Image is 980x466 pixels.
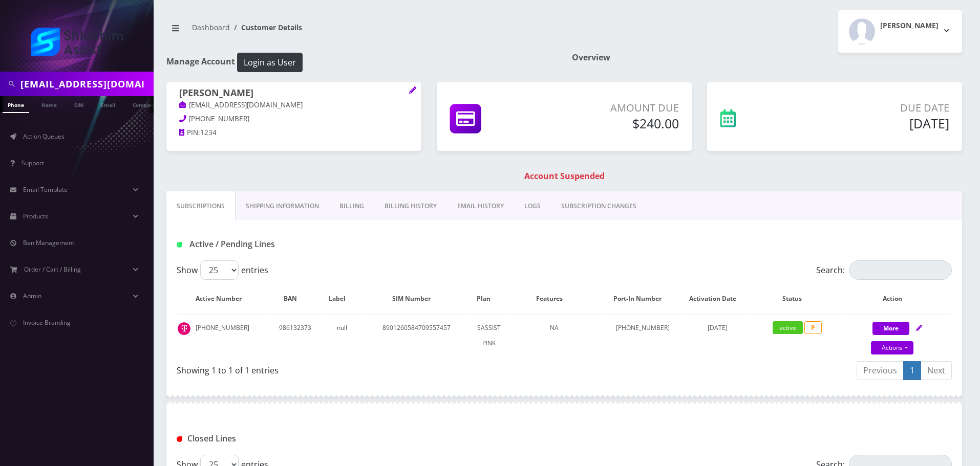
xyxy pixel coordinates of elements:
a: 1 [903,361,921,380]
a: Actions [871,341,913,354]
span: Ban Management [23,238,74,247]
th: Plan: activate to sort column ascending [471,284,508,314]
a: Phone [3,96,29,113]
span: Support [22,159,44,167]
a: Subscriptions [166,191,236,221]
h1: Overview [572,53,962,62]
th: Action: activate to sort column ascending [844,284,951,314]
a: SUBSCRIPTION CHANGES [551,191,647,221]
img: Closed Lines [177,436,182,442]
td: NA [508,315,600,356]
li: Customer Details [230,22,302,33]
th: Features: activate to sort column ascending [508,284,600,314]
a: Company [127,96,162,112]
th: Active Number: activate to sort column ascending [178,284,269,314]
span: 1234 [200,128,217,137]
td: [PHONE_NUMBER] [601,315,684,356]
h1: Manage Account [166,53,557,72]
nav: breadcrumb [166,17,557,46]
p: Due Date [801,100,949,116]
button: Login as User [237,53,303,72]
select: Showentries [200,260,239,280]
a: Billing [329,191,374,221]
h1: Closed Lines [177,434,425,443]
td: 986132373 [270,315,320,356]
div: Showing 1 to 1 of 1 entries [177,360,557,376]
span: [PHONE_NUMBER] [189,114,249,123]
h5: $240.00 [551,116,679,131]
h1: Active / Pending Lines [177,239,425,249]
h1: Account Suspended [169,171,960,181]
th: Port-In Number: activate to sort column ascending [601,284,684,314]
h1: [PERSON_NAME] [179,87,409,100]
a: Name [36,96,62,112]
h2: [PERSON_NAME] [880,21,939,30]
span: Invoice Branding [23,318,71,327]
a: Billing History [374,191,447,221]
a: SIM [69,96,89,112]
span: Order / Cart / Billing [24,265,81,274]
label: Search: [816,260,952,280]
span: Action Queues [23,132,65,141]
a: LOGS [514,191,551,221]
label: Show entries [177,260,268,280]
span: active [773,321,803,334]
span: Email Template [23,185,68,194]
input: Search in Company [20,74,151,94]
img: Active / Pending Lines [177,242,182,248]
h5: [DATE] [801,116,949,131]
td: SASSIST PINK [471,315,508,356]
td: 8901260584709557457 [364,315,469,356]
th: SIM Number: activate to sort column ascending [364,284,469,314]
a: Login as User [235,56,303,67]
td: [PHONE_NUMBER] [178,315,269,356]
button: More [872,322,909,335]
a: Next [921,361,952,380]
a: PIN: [179,128,200,138]
input: Search: [849,260,952,280]
img: t_img.png [178,322,190,335]
a: Dashboard [192,23,230,32]
a: [EMAIL_ADDRESS][DOMAIN_NAME] [179,100,303,110]
a: EMAIL HISTORY [447,191,514,221]
th: Label: activate to sort column ascending [321,284,363,314]
span: [DATE] [708,323,728,332]
p: Amount Due [551,100,679,116]
th: BAN: activate to sort column ascending [270,284,320,314]
span: Products [23,212,48,220]
a: Previous [857,361,904,380]
span: Admin [23,292,41,300]
span: P [804,321,822,334]
th: Activation Date: activate to sort column ascending [685,284,750,314]
a: Shipping Information [236,191,329,221]
button: [PERSON_NAME] [838,10,962,53]
td: null [321,315,363,356]
img: Shluchim Assist [31,28,123,56]
th: Status: activate to sort column ascending [751,284,843,314]
a: Email [96,96,120,112]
